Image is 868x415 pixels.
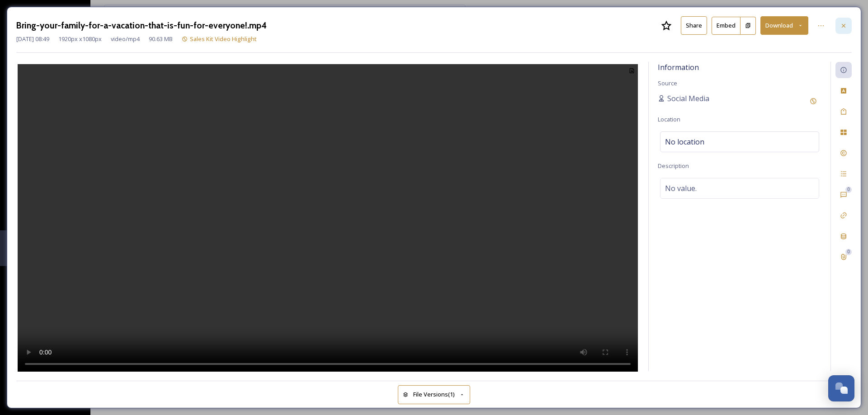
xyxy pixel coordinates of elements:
span: No value. [665,183,697,194]
button: Open Chat [828,375,854,401]
button: Download [760,16,808,35]
span: [DATE] 08:49 [16,35,49,43]
span: Sales Kit Video Highlight [190,35,257,43]
span: 1920 px x 1080 px [58,35,102,43]
span: video/mp4 [111,35,140,43]
button: File Versions(1) [398,385,470,404]
button: Embed [712,17,741,35]
button: Share [681,16,707,35]
span: Location [658,115,680,123]
span: Information [658,62,699,72]
div: 0 [845,249,852,255]
span: Description [658,162,689,170]
span: Source [658,79,677,87]
h3: Bring-your-family-for-a-vacation-that-is-fun-for-everyone!.mp4 [16,19,267,32]
span: 90.63 MB [149,35,173,43]
div: 0 [845,187,852,193]
span: Social Media [667,93,709,104]
span: No location [665,136,704,147]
